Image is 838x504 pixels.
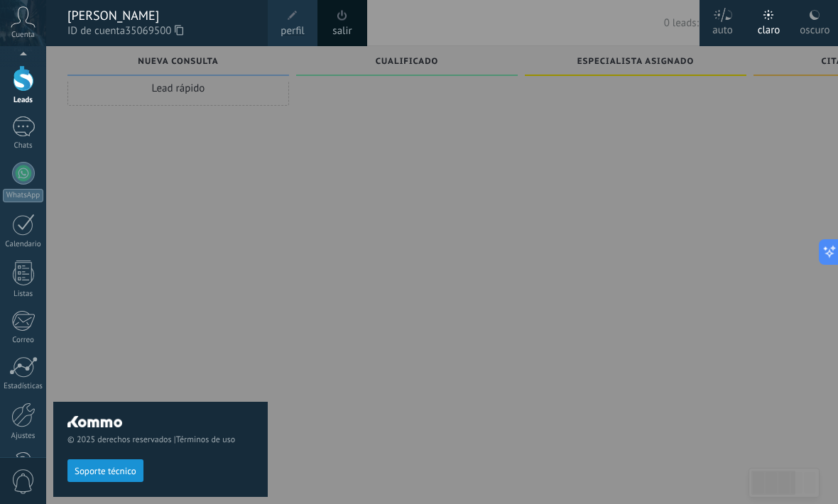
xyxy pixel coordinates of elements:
[176,434,235,445] a: Términos de uso
[67,23,254,39] span: ID de cuenta
[712,9,733,46] div: auto
[800,9,829,46] div: oscuro
[758,9,780,46] div: claro
[281,23,304,39] span: perfil
[3,290,44,299] div: Listas
[3,240,44,249] div: Calendario
[3,96,44,105] div: Leads
[3,382,44,391] div: Estadísticas
[3,432,44,441] div: Ajustes
[3,336,44,345] div: Correo
[3,141,44,150] div: Chats
[125,23,183,39] span: 35069500
[67,434,254,445] span: © 2025 derechos reservados |
[11,31,35,40] span: Cuenta
[67,459,143,482] button: Soporte técnico
[3,189,43,202] div: WhatsApp
[67,465,143,476] a: Soporte técnico
[75,466,136,476] span: Soporte técnico
[67,8,254,23] div: [PERSON_NAME]
[332,23,352,39] a: salir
